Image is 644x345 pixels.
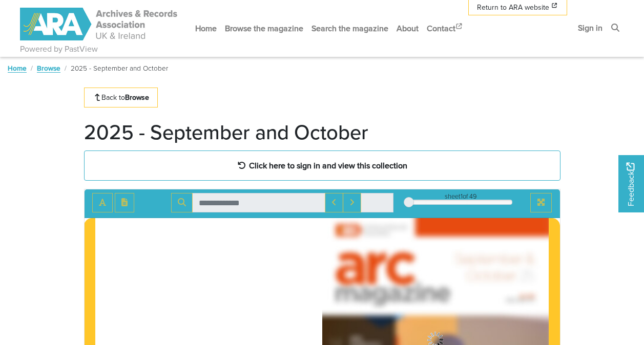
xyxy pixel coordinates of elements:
[20,43,98,55] a: Powered by PastView
[37,63,60,73] a: Browse
[423,15,468,42] a: Contact
[92,193,113,212] button: Toggle text selection (Alt+T)
[20,8,179,40] img: ARA - ARC Magazine | Powered by PastView
[249,160,407,171] strong: Click here to sign in and view this collection
[191,15,221,42] a: Home
[325,193,343,212] button: Previous Match
[530,193,552,212] button: Full screen mode
[8,63,27,73] a: Home
[625,163,637,206] span: Feedback
[84,88,158,107] a: Back toBrowse
[461,191,463,201] span: 1
[115,193,134,212] button: Open transcription window
[125,92,149,102] strong: Browse
[84,120,368,144] h1: 2025 - September and October
[477,2,549,13] span: Return to ARA website
[343,193,361,212] button: Next Match
[307,15,392,42] a: Search the magazine
[192,193,325,212] input: Search for
[71,63,168,73] span: 2025 - September and October
[392,15,423,42] a: About
[221,15,307,42] a: Browse the magazine
[574,14,607,41] a: Sign in
[409,191,512,201] div: sheet of 49
[171,193,193,212] button: Search
[84,150,560,181] a: Click here to sign in and view this collection
[618,155,644,212] a: Would you like to provide feedback?
[20,2,179,47] a: ARA - ARC Magazine | Powered by PastView logo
